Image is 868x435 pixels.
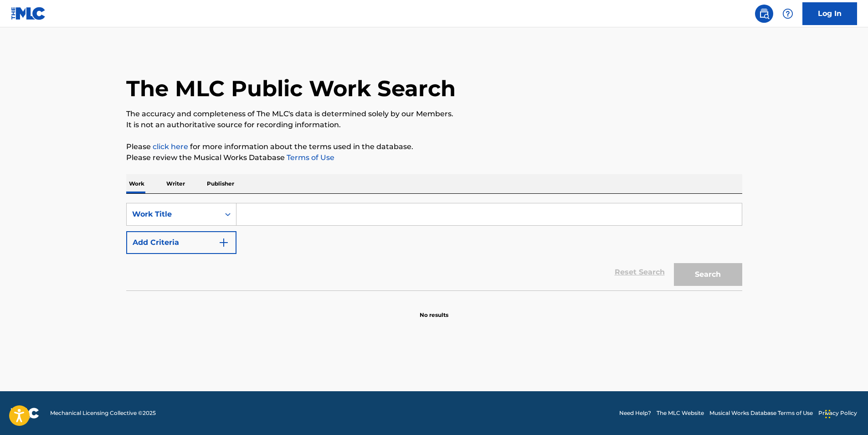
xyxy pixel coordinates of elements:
a: The MLC Website [657,409,704,417]
p: Publisher [204,174,237,193]
a: click here [153,142,188,151]
p: Work [126,174,147,193]
a: Public Search [755,5,773,23]
img: MLC Logo [11,7,46,20]
button: Add Criteria [126,231,236,254]
img: help [782,8,793,19]
a: Log In [802,2,857,25]
iframe: Chat Widget [822,391,868,435]
img: logo [11,408,39,419]
p: Please review the Musical Works Database [126,152,742,163]
p: The accuracy and completeness of The MLC's data is determined solely by our Members. [126,109,742,119]
span: Mechanical Licensing Collective © 2025 [50,409,156,417]
a: Privacy Policy [818,409,857,417]
h1: The MLC Public Work Search [126,75,456,102]
div: Help [779,5,797,23]
form: Search Form [126,203,742,290]
div: Drag [825,400,831,428]
p: It is not an authoritative source for recording information. [126,119,742,130]
div: Work Title [132,209,214,220]
img: search [759,8,770,19]
a: Terms of Use [285,153,334,162]
a: Need Help? [619,409,651,417]
img: 9d2ae6d4665cec9f34b9.svg [218,237,229,248]
p: Please for more information about the terms used in the database. [126,141,742,152]
p: No results [420,300,448,319]
a: Musical Works Database Terms of Use [709,409,813,417]
p: Writer [164,174,188,193]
